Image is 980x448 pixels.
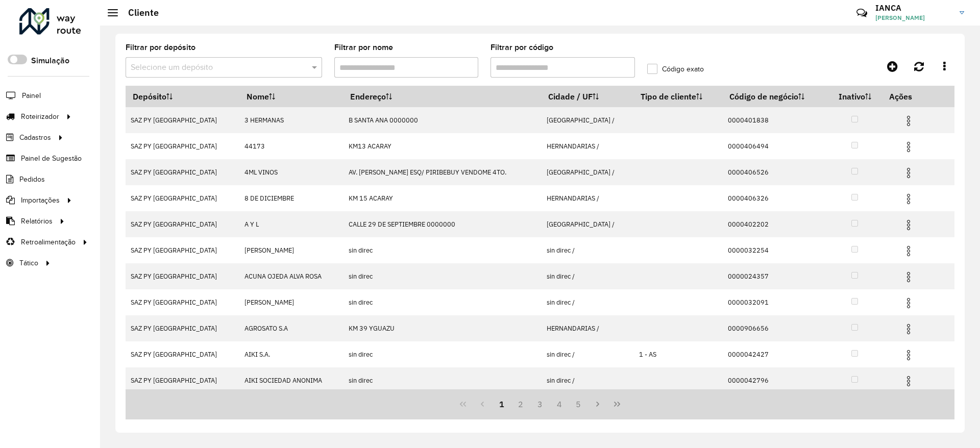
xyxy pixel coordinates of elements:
td: [PERSON_NAME] [239,289,343,315]
td: KM 15 ACARAY [343,185,541,211]
th: Nome [239,86,343,107]
span: Cadastros [19,132,51,143]
td: 1 - AS [633,341,722,367]
td: 3 HERMANAS [239,107,343,133]
td: HERNANDARIAS / [541,133,633,159]
td: sin direc [343,289,541,315]
th: Ações [882,86,943,107]
td: [GEOGRAPHIC_DATA] / [541,159,633,185]
td: 0000042796 [723,367,827,393]
td: SAZ PY [GEOGRAPHIC_DATA] [126,185,239,211]
td: sin direc / [541,367,633,393]
td: KM 39 YGUAZU [343,315,541,341]
td: SAZ PY [GEOGRAPHIC_DATA] [126,341,239,367]
label: Filtrar por código [491,41,553,54]
td: SAZ PY [GEOGRAPHIC_DATA] [126,367,239,393]
td: [PERSON_NAME] [239,237,343,263]
td: 0000402202 [723,211,827,237]
td: AIKI SOCIEDAD ANONIMA [239,367,343,393]
span: Roteirizador [21,111,59,122]
button: 5 [569,394,589,414]
td: AGROSATO S.A [239,315,343,341]
td: sin direc [343,341,541,367]
th: Tipo de cliente [633,86,722,107]
td: 0000032254 [723,237,827,263]
td: sin direc / [541,263,633,289]
td: 0000406526 [723,159,827,185]
span: Retroalimentação [21,237,76,247]
label: Código exato [647,64,704,74]
td: 4ML VINOS [239,159,343,185]
span: [PERSON_NAME] [875,13,952,22]
span: Relatórios [21,216,53,227]
button: 4 [550,394,569,414]
td: B SANTA ANA 0000000 [343,107,541,133]
td: ACUNA OJEDA ALVA ROSA [239,263,343,289]
td: 0000042427 [723,341,827,367]
td: 0000401838 [723,107,827,133]
td: AIKI S.A. [239,341,343,367]
td: [GEOGRAPHIC_DATA] / [541,107,633,133]
td: SAZ PY [GEOGRAPHIC_DATA] [126,133,239,159]
th: Cidade / UF [541,86,633,107]
label: Filtrar por depósito [126,41,195,54]
td: 8 DE DICIEMBRE [239,185,343,211]
button: Next Page [588,394,607,414]
button: 2 [511,394,530,414]
th: Depósito [126,86,239,107]
a: Contato Rápido [851,2,873,24]
label: Filtrar por nome [334,41,393,54]
td: 0000024357 [723,263,827,289]
span: Importações [21,195,60,206]
td: SAZ PY [GEOGRAPHIC_DATA] [126,289,239,315]
label: Simulação [31,55,69,67]
td: SAZ PY [GEOGRAPHIC_DATA] [126,315,239,341]
span: Pedidos [19,174,45,185]
td: HERNANDARIAS / [541,315,633,341]
td: sin direc [343,263,541,289]
td: HERNANDARIAS / [541,185,633,211]
td: 0000406494 [723,133,827,159]
button: 3 [530,394,550,414]
td: SAZ PY [GEOGRAPHIC_DATA] [126,211,239,237]
td: sin direc / [541,289,633,315]
span: Painel de Sugestão [21,153,82,164]
td: KM13 ACARAY [343,133,541,159]
td: sin direc [343,237,541,263]
td: SAZ PY [GEOGRAPHIC_DATA] [126,263,239,289]
td: 0000906656 [723,315,827,341]
td: A Y L [239,211,343,237]
th: Código de negócio [723,86,827,107]
h2: Cliente [118,7,159,18]
button: 1 [492,394,511,414]
span: Painel [22,90,41,101]
td: [GEOGRAPHIC_DATA] / [541,211,633,237]
td: sin direc / [541,237,633,263]
td: SAZ PY [GEOGRAPHIC_DATA] [126,159,239,185]
td: SAZ PY [GEOGRAPHIC_DATA] [126,107,239,133]
td: 0000032091 [723,289,827,315]
td: 0000406326 [723,185,827,211]
td: sin direc / [541,341,633,367]
td: 44173 [239,133,343,159]
h3: IANCA [875,3,952,13]
th: Inativo [827,86,882,107]
td: SAZ PY [GEOGRAPHIC_DATA] [126,237,239,263]
span: Tático [19,258,38,268]
td: sin direc [343,367,541,393]
td: CALLE 29 DE SEPTIEMBRE 0000000 [343,211,541,237]
td: AV. [PERSON_NAME] ESQ/ PIRIBEBUY VENDOME 4TO. [343,159,541,185]
th: Endereço [343,86,541,107]
button: Last Page [607,394,627,414]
